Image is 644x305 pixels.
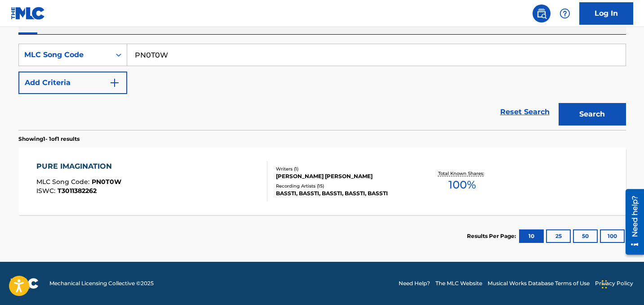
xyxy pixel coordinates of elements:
[438,170,486,177] p: Total Known Shares:
[560,8,570,19] img: help
[49,279,154,287] span: Mechanical Licensing Collective © 2025
[276,183,412,189] div: Recording Artists ( 15 )
[36,187,58,195] span: ISWC :
[58,187,97,195] span: T3011382262
[546,229,571,243] button: 25
[488,279,590,287] a: Musical Works Database Terms of Use
[536,8,547,19] img: search
[595,279,633,287] a: Privacy Policy
[519,229,544,243] button: 10
[496,102,554,122] a: Reset Search
[92,178,121,186] span: PN0T0W
[18,148,626,215] a: PURE IMAGINATIONMLC Song Code:PN0T0WISWC:T3011382262Writers (1)[PERSON_NAME] [PERSON_NAME]Recordi...
[602,271,607,298] div: Drag
[11,7,45,20] img: MLC Logo
[600,229,625,243] button: 100
[276,172,412,180] div: [PERSON_NAME] [PERSON_NAME]
[11,278,39,289] img: logo
[399,279,430,287] a: Need Help?
[435,279,482,287] a: The MLC Website
[619,186,644,258] iframe: Resource Center
[109,77,120,88] img: 9d2ae6d4665cec9f34b9.svg
[579,2,633,25] a: Log In
[18,135,80,143] p: Showing 1 - 1 of 1 results
[36,178,92,186] span: MLC Song Code :
[276,189,412,197] div: BASSTI, BASSTI, BASSTI, BASSTI, BASSTI
[599,262,644,305] iframe: Chat Widget
[559,103,626,126] button: Search
[573,229,598,243] button: 50
[276,166,412,172] div: Writers ( 1 )
[449,177,476,193] span: 100 %
[556,4,574,22] div: Help
[533,4,551,22] a: Public Search
[467,232,518,240] p: Results Per Page:
[18,72,127,94] button: Add Criteria
[24,49,105,60] div: MLC Song Code
[36,161,121,172] div: PURE IMAGINATION
[18,44,626,130] form: Search Form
